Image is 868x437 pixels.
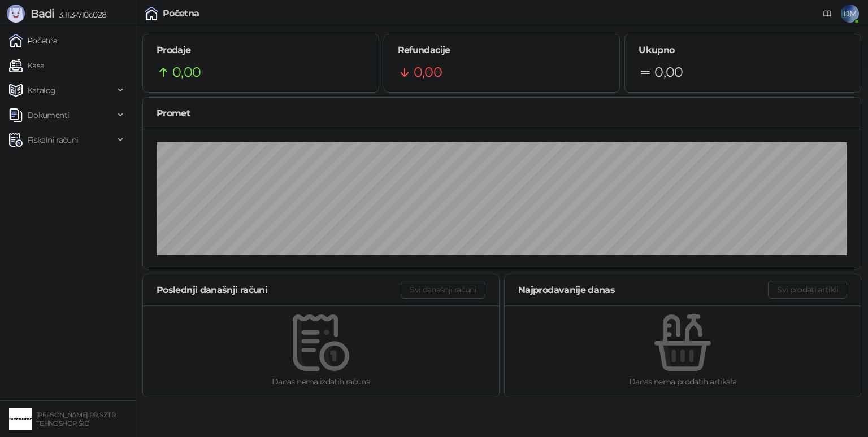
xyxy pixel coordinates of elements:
div: Promet [157,106,847,120]
button: Svi prodati artikli [768,281,847,299]
h5: Prodaje [157,43,365,57]
span: 0,00 [654,62,683,83]
span: Fiskalni računi [27,129,78,151]
button: Svi današnji računi [401,281,485,299]
div: Danas nema izdatih računa [161,375,481,388]
span: Katalog [27,79,56,102]
div: Najprodavanije danas [518,283,768,297]
span: Badi [31,7,54,20]
a: Dokumentacija [818,5,836,23]
span: Dokumenti [27,104,69,126]
div: Poslednji današnji računi [157,283,401,297]
small: [PERSON_NAME] PR, SZTR TEHNOSHOP, ŠID [36,411,115,427]
span: 0,00 [172,62,201,83]
img: 64x64-companyLogo-68805acf-9e22-4a20-bcb3-9756868d3d19.jpeg [9,408,32,430]
span: 0,00 [414,62,442,83]
span: DM [841,5,859,23]
div: Danas nema prodatih artikala [523,375,843,388]
span: 3.11.3-710c028 [54,10,106,20]
img: Logo [7,5,25,23]
div: Početna [163,9,199,18]
a: Kasa [9,54,44,77]
a: Početna [9,29,58,52]
h5: Refundacije [398,43,606,57]
h5: Ukupno [639,43,847,57]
